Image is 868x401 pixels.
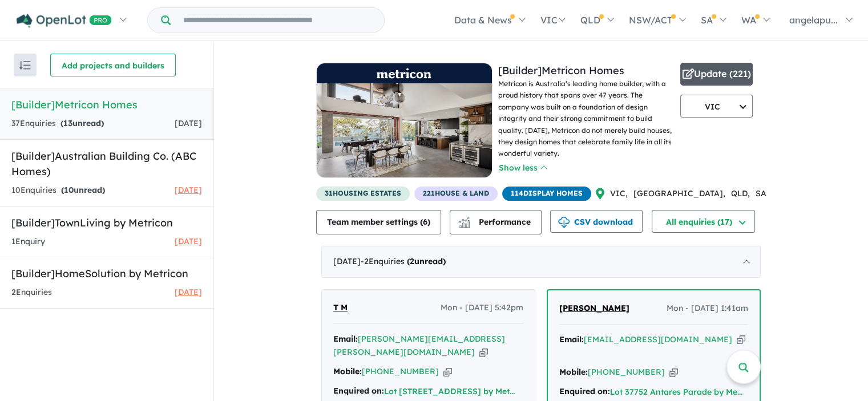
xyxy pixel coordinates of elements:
[375,66,434,80] img: Metricon Homes
[384,386,515,396] a: Lot [STREET_ADDRESS] by Met...
[17,14,112,28] img: Openlot PRO Logo White
[731,187,750,201] span: QLD ,
[479,346,488,358] button: Copy
[11,235,45,249] div: 1 Enquir y
[588,367,665,377] a: [PHONE_NUMBER]
[584,334,732,345] a: [EMAIL_ADDRESS][DOMAIN_NAME]
[414,187,498,201] span: 221 House & Land
[11,97,202,112] h5: [Builder] Metricon Homes
[316,187,410,201] span: 31 housing estates
[11,266,202,281] h5: [Builder] HomeSolution by Metricon
[384,386,515,398] button: Lot [STREET_ADDRESS] by Met...
[669,366,678,378] button: Copy
[756,187,766,201] span: SA
[652,210,755,233] button: All enquiries (17)
[175,185,202,195] span: [DATE]
[407,256,446,266] strong: ( unread)
[559,334,584,345] strong: Email:
[321,246,761,278] div: [DATE]
[333,301,348,315] a: T M
[680,63,753,86] button: Update (221)
[64,185,74,195] span: 10
[333,334,505,358] a: [PERSON_NAME][EMAIL_ADDRESS][PERSON_NAME][DOMAIN_NAME]
[559,303,629,313] span: [PERSON_NAME]
[558,217,570,228] img: download icon
[559,386,610,396] strong: Enquired on:
[316,210,441,234] button: Team member settings (6)
[175,118,202,128] span: [DATE]
[680,95,753,118] button: VIC
[50,54,176,76] button: Add projects and builders
[361,256,446,266] span: - 2 Enquir ies
[11,215,202,230] h5: [Builder] TownLiving by Metricon
[410,256,414,266] span: 2
[559,302,629,315] a: [PERSON_NAME]
[450,210,542,234] button: Performance
[11,117,104,131] div: 37 Enquir ies
[173,8,382,33] input: Try estate name, suburb, builder or developer
[459,220,470,228] img: bar-chart.svg
[610,187,628,201] span: VIC ,
[633,187,725,201] span: [GEOGRAPHIC_DATA] ,
[333,366,362,376] strong: Mobile:
[317,83,492,177] img: Metricon Homes
[461,217,531,227] span: Performance
[175,287,202,297] span: [DATE]
[610,387,742,397] a: Lot 37752 Antares Parade by Me...
[443,366,452,378] button: Copy
[11,148,202,179] h5: [Builder] Australian Building Co. (ABC Homes)
[498,64,624,77] a: [Builder]Metricon Homes
[333,386,384,396] strong: Enquired on:
[19,61,31,70] img: sort.svg
[498,78,675,160] p: Metricon is Australia’s leading home builder, with a proud history that spans over 47 years. The ...
[61,185,105,195] strong: ( unread)
[11,184,105,197] div: 10 Enquir ies
[667,302,748,315] span: Mon - [DATE] 1:41am
[559,367,588,377] strong: Mobile:
[498,161,547,175] button: Show less
[441,301,523,315] span: Mon - [DATE] 5:42pm
[789,14,838,26] span: angelapu...
[63,118,72,128] span: 13
[11,286,52,299] div: 2 Enquir ies
[362,366,439,376] a: [PHONE_NUMBER]
[459,217,469,223] img: line-chart.svg
[333,302,348,313] span: T M
[316,63,492,187] a: Metricon HomesMetricon Homes
[502,187,591,201] span: 114 Display Homes
[550,210,643,233] button: CSV download
[610,386,742,398] button: Lot 37752 Antares Parade by Me...
[60,118,104,128] strong: ( unread)
[423,217,427,227] span: 6
[737,334,745,346] button: Copy
[333,334,358,344] strong: Email:
[175,236,202,246] span: [DATE]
